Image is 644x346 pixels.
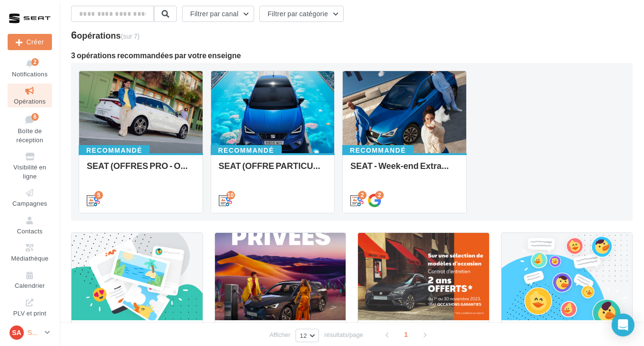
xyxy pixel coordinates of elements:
span: Calendrier [15,282,45,290]
div: 10 [226,191,235,199]
div: Open Intercom Messenger [612,314,634,336]
div: SEAT - Week-end Extraordinaire ([GEOGRAPHIC_DATA]) - OCTOBRE [350,161,459,180]
div: 5 [94,191,103,199]
div: 6 [71,30,140,40]
div: 2 [31,58,39,66]
div: opérations [77,31,140,40]
span: Notifications [12,70,48,78]
button: Créer [8,34,52,50]
a: Médiathèque [8,241,52,264]
div: 3 opérations recommandées par votre enseigne [71,52,633,59]
a: Boîte de réception6 [8,111,52,146]
a: SA SEAT ARTIGUES [8,324,52,342]
div: 2 [375,191,384,199]
span: résultats/page [324,330,363,339]
span: Contacts [17,227,43,235]
a: Opérations [8,84,52,107]
button: Filtrer par catégorie [259,6,344,22]
p: SEAT ARTIGUES [28,328,41,337]
div: Recommandé [342,145,413,156]
span: 1 [399,327,414,342]
a: Campagnes [8,186,52,209]
span: PLV et print personnalisable [11,307,49,335]
span: Campagnes [12,199,47,207]
span: Boîte de réception [16,127,43,144]
a: Calendrier [8,268,52,292]
span: 12 [300,332,307,339]
div: Recommandé [79,145,150,156]
a: PLV et print personnalisable [8,295,52,337]
span: Opérations [14,97,46,105]
button: Notifications 2 [8,56,52,80]
button: Filtrer par canal [182,6,254,22]
span: Médiathèque [11,254,49,262]
span: SA [12,328,21,337]
span: Afficher [269,330,290,339]
div: 2 [358,191,367,199]
div: Nouvelle campagne [8,34,52,50]
div: 6 [31,113,39,121]
a: Visibilité en ligne [8,149,52,182]
div: SEAT (OFFRES PRO - OCT) - SOCIAL MEDIA [87,161,195,180]
a: Contacts [8,213,52,237]
span: (sur 7) [121,32,140,40]
div: SEAT (OFFRE PARTICULIER - OCT) - SOCIAL MEDIA [219,161,327,180]
button: 12 [296,329,319,342]
div: Recommandé [211,145,282,156]
span: Visibilité en ligne [13,163,46,180]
